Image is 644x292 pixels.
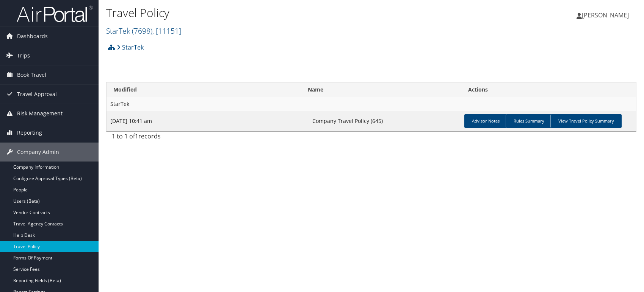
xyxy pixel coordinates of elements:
span: ( 7698 ) [132,26,152,36]
a: View Travel Policy Summary [550,114,622,128]
a: StarTek [117,40,144,55]
span: Company Admin [17,143,59,162]
span: Book Travel [17,65,46,84]
span: 1 [135,132,138,140]
div: 1 to 1 of records [112,132,233,144]
span: Trips [17,46,30,65]
a: [PERSON_NAME] [577,4,636,26]
span: Dashboards [17,27,48,46]
a: Rules Summary [506,114,552,128]
a: StarTek [106,26,181,36]
span: Reporting [17,123,42,142]
td: StarTek [107,97,636,111]
th: Modified: activate to sort column ascending [107,82,298,97]
span: [PERSON_NAME] [582,11,629,19]
span: , [ 11151 ] [152,26,181,36]
th: Name: activate to sort column ascending [298,82,461,97]
span: Risk Management [17,104,63,123]
a: Advisor Notes [464,114,507,128]
h1: Travel Policy [106,5,460,21]
th: Actions [461,82,636,97]
td: [DATE] 10:41 am [107,111,298,131]
td: Company Travel Policy (645) [298,111,461,131]
img: airportal-logo.png [17,5,92,23]
span: Travel Approval [17,85,57,104]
